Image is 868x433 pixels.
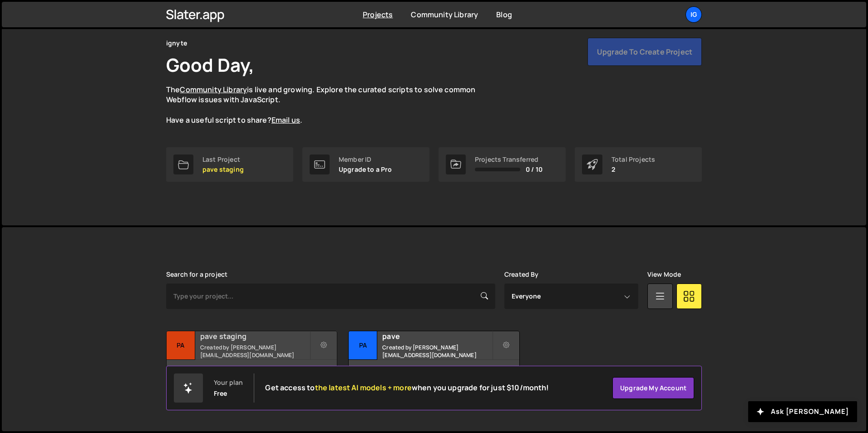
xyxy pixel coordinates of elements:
[348,331,519,388] a: pa pave Created by [PERSON_NAME][EMAIL_ADDRESS][DOMAIN_NAME] 5 pages, last updated by [DATE]
[265,383,549,392] h2: Get access to when you upgrade for just $10/month!
[167,331,195,360] div: pa
[612,166,655,173] p: 2
[363,10,393,20] a: Projects
[612,377,694,399] a: Upgrade my account
[475,156,542,163] div: Projects Transferred
[612,156,655,163] div: Total Projects
[166,331,337,388] a: pa pave staging Created by [PERSON_NAME][EMAIL_ADDRESS][DOMAIN_NAME] 13 pages, last updated by [D...
[214,379,243,386] div: Your plan
[496,10,512,20] a: Blog
[315,383,412,393] span: the latest AI models + more
[166,52,254,77] h1: Good Day,
[647,271,681,278] label: View Mode
[166,38,187,49] div: ignyte
[166,85,493,125] p: The is live and growing. Explore the curated scripts to solve common Webflow issues with JavaScri...
[200,331,310,341] h2: pave staging
[202,166,244,173] p: pave staging
[271,115,300,125] a: Email us
[411,10,478,20] a: Community Library
[382,331,492,341] h2: pave
[200,343,310,359] small: Created by [PERSON_NAME][EMAIL_ADDRESS][DOMAIN_NAME]
[349,360,519,387] div: 5 pages, last updated by [DATE]
[166,284,495,309] input: Type your project...
[349,331,377,360] div: pa
[214,390,227,397] div: Free
[339,156,392,163] div: Member ID
[166,271,227,278] label: Search for a project
[504,271,539,278] label: Created By
[202,156,244,163] div: Last Project
[180,85,247,95] a: Community Library
[166,147,293,182] a: Last Project pave staging
[382,343,492,359] small: Created by [PERSON_NAME][EMAIL_ADDRESS][DOMAIN_NAME]
[526,166,542,173] span: 0 / 10
[167,360,337,387] div: 13 pages, last updated by [DATE]
[748,401,857,422] button: Ask [PERSON_NAME]
[686,6,702,23] a: ig
[339,166,392,173] p: Upgrade to a Pro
